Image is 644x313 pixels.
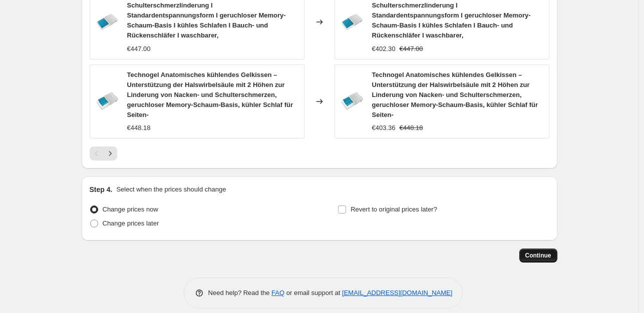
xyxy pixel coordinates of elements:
span: or email support at [284,289,342,296]
div: €448.18 [127,123,151,133]
a: FAQ [271,289,284,296]
span: Change prices now [103,205,158,213]
nav: Pagination [90,146,117,160]
strike: €448.18 [400,123,423,133]
p: Select when the prices should change [116,184,226,194]
strike: €447.00 [400,44,423,54]
span: Revert to original prices later? [351,205,437,213]
span: Continue [525,251,551,259]
h2: Step 4. [90,184,113,194]
img: 61G9KS7_9bL_80x.jpg [95,7,119,37]
img: 61G9KS7_9bL_80x.jpg [340,7,364,37]
span: Technogel Anatomisches kühlendes Gelkissen – Unterstützung der Halswirbelsäule mit 2 Höhen zur Li... [372,71,538,118]
button: Continue [519,248,557,262]
a: [EMAIL_ADDRESS][DOMAIN_NAME] [342,289,452,296]
img: 61r2M5ijfOL_80x.jpg [95,86,119,116]
div: €403.36 [372,123,396,133]
img: 61r2M5ijfOL_80x.jpg [340,86,364,116]
span: Change prices later [103,219,159,227]
div: €402.30 [372,44,396,54]
span: Need help? Read the [208,289,272,296]
span: Technogel Anatomisches kühlendes Gelkissen – Unterstützung der Halswirbelsäule mit 2 Höhen zur Li... [127,71,293,118]
div: €447.00 [127,44,151,54]
button: Next [103,146,117,160]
